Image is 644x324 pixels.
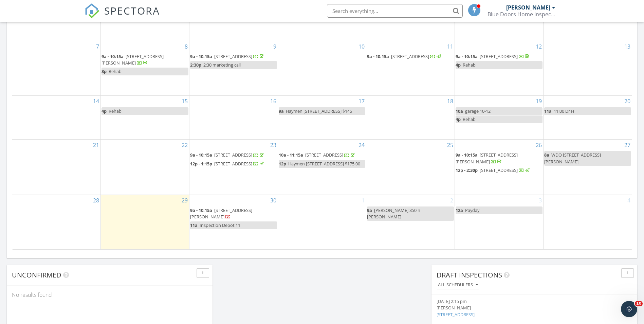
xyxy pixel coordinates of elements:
[327,4,463,18] input: Search everything...
[437,305,600,311] div: [PERSON_NAME]
[92,96,100,107] a: Go to September 14, 2025
[278,95,366,140] td: Go to September 17, 2025
[190,152,265,158] a: 9a - 10:15a [STREET_ADDRESS]
[190,160,277,168] a: 12p - 1:15p [STREET_ADDRESS]
[465,207,479,213] span: Payday
[506,4,550,11] div: [PERSON_NAME]
[189,95,278,140] td: Go to September 16, 2025
[543,195,632,249] td: Go to October 4, 2025
[95,41,100,52] a: Go to September 7, 2025
[102,53,164,66] a: 9a - 10:15a [STREET_ADDRESS][PERSON_NAME]
[272,41,278,52] a: Go to September 9, 2025
[543,140,632,195] td: Go to September 27, 2025
[190,206,277,221] a: 9a - 10:15a [STREET_ADDRESS][PERSON_NAME]
[635,301,643,306] span: 10
[214,161,252,167] span: [STREET_ADDRESS]
[456,53,542,61] a: 9a - 10:15a [STREET_ADDRESS]
[543,95,632,140] td: Go to September 20, 2025
[367,207,420,220] span: [PERSON_NAME] 350 n [PERSON_NAME]
[85,3,99,18] img: The Best Home Inspection Software - Spectora
[456,152,478,158] span: 9a - 10:15a
[456,151,542,166] a: 9a - 10:15a [STREET_ADDRESS][PERSON_NAME]
[455,195,544,249] td: Go to October 3, 2025
[190,151,277,159] a: 9a - 10:15a [STREET_ADDRESS]
[360,195,366,206] a: Go to October 1, 2025
[286,108,352,114] span: Haymen [STREET_ADDRESS] $145
[544,108,552,114] span: 11a
[367,53,454,61] a: 9a - 10:15a [STREET_ADDRESS]
[463,62,476,68] span: Rehab
[12,195,101,249] td: Go to September 28, 2025
[102,53,164,66] span: [STREET_ADDRESS][PERSON_NAME]
[456,53,531,59] a: 9a - 10:15a [STREET_ADDRESS]
[102,108,107,114] span: 4p
[455,41,544,95] td: Go to September 12, 2025
[366,140,455,195] td: Go to September 25, 2025
[278,140,366,195] td: Go to September 24, 2025
[456,53,478,59] span: 9a - 10:15a
[357,140,366,150] a: Go to September 24, 2025
[190,53,277,61] a: 9a - 10:15a [STREET_ADDRESS]
[446,140,455,150] a: Go to September 25, 2025
[437,298,600,305] div: [DATE] 2:15 pm
[278,195,366,249] td: Go to October 1, 2025
[465,108,491,114] span: garage 10-12
[12,95,101,140] td: Go to September 14, 2025
[190,62,201,68] span: 2:30p
[269,96,278,107] a: Go to September 16, 2025
[626,195,632,206] a: Go to October 4, 2025
[189,140,278,195] td: Go to September 23, 2025
[190,207,252,220] span: [STREET_ADDRESS][PERSON_NAME]
[305,152,343,158] span: [STREET_ADDRESS]
[456,167,478,173] span: 12p - 2:30p
[279,152,303,158] span: 10a - 11:15a
[367,53,389,59] span: 9a - 10:15a
[456,62,461,68] span: 4p
[12,41,101,95] td: Go to September 7, 2025
[200,222,240,228] span: Inspection Depot 11
[102,53,124,59] span: 9a - 10:15a
[180,96,189,107] a: Go to September 15, 2025
[391,53,429,59] span: [STREET_ADDRESS]
[190,161,265,167] a: 12p - 1:15p [STREET_ADDRESS]
[190,207,212,213] span: 9a - 10:15a
[446,96,455,107] a: Go to September 18, 2025
[357,96,366,107] a: Go to September 17, 2025
[544,152,601,164] span: WDO [STREET_ADDRESS][PERSON_NAME]
[190,161,212,167] span: 12p - 1:15p
[279,151,366,159] a: 10a - 11:15a [STREET_ADDRESS]
[623,96,632,107] a: Go to September 20, 2025
[279,108,284,114] span: 9a
[180,195,189,206] a: Go to September 29, 2025
[449,195,455,206] a: Go to October 2, 2025
[190,53,265,59] a: 9a - 10:15a [STREET_ADDRESS]
[438,283,478,287] div: All schedulers
[203,62,241,68] span: 2:30 marketing call
[102,68,107,74] span: 3p
[367,207,372,213] span: 9a
[109,68,122,74] span: Rehab
[537,195,543,206] a: Go to October 3, 2025
[12,140,101,195] td: Go to September 21, 2025
[446,41,455,52] a: Go to September 11, 2025
[101,195,189,249] td: Go to September 29, 2025
[269,140,278,150] a: Go to September 23, 2025
[623,140,632,150] a: Go to September 27, 2025
[456,166,542,175] a: 12p - 2:30p [STREET_ADDRESS]
[456,167,531,173] a: 12p - 2:30p [STREET_ADDRESS]
[366,95,455,140] td: Go to September 18, 2025
[621,301,637,317] iframe: Intercom live chat
[288,161,360,167] span: Haymen [STREET_ADDRESS] $175.00
[92,195,100,206] a: Go to September 28, 2025
[102,53,188,67] a: 9a - 10:15a [STREET_ADDRESS][PERSON_NAME]
[366,195,455,249] td: Go to October 2, 2025
[12,270,61,280] span: Unconfirmed
[487,11,555,18] div: Blue Doors Home Inspection LLC
[463,116,476,122] span: Rehab
[279,152,356,158] a: 10a - 11:15a [STREET_ADDRESS]
[455,140,544,195] td: Go to September 26, 2025
[480,53,518,59] span: [STREET_ADDRESS]
[544,152,549,158] span: 8a
[183,41,189,52] a: Go to September 8, 2025
[109,108,122,114] span: Rehab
